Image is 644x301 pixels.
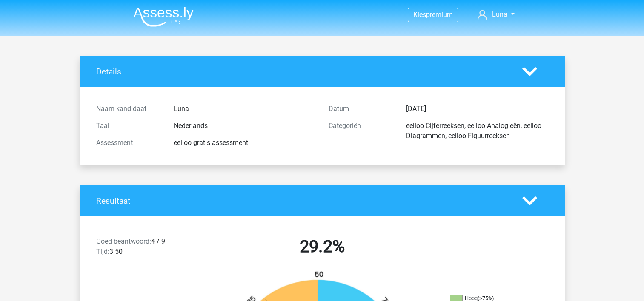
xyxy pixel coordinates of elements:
div: Categoriën [322,121,400,141]
a: Luna [474,9,518,20]
h4: Details [96,67,509,77]
div: [DATE] [400,104,555,114]
h4: Resultaat [96,196,509,206]
a: Kiespremium [408,9,458,20]
h2: 29.2% [212,236,432,257]
div: Assessment [90,138,167,148]
div: eelloo Cijferreeksen, eelloo Analogieën, eelloo Diagrammen, eelloo Figuurreeksen [400,121,555,141]
div: Nederlands [167,121,322,131]
span: Luna [492,10,507,18]
div: 4 / 9 3:50 [90,236,206,260]
span: Tijd: [96,247,109,256]
div: Taal [90,121,167,131]
img: Assessly [133,7,194,27]
div: eelloo gratis assessment [167,138,322,148]
span: Kies [413,11,426,19]
div: Datum [322,104,400,114]
div: Naam kandidaat [90,104,167,114]
span: Goed beantwoord: [96,237,151,245]
span: premium [426,11,453,19]
div: Luna [167,104,322,114]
